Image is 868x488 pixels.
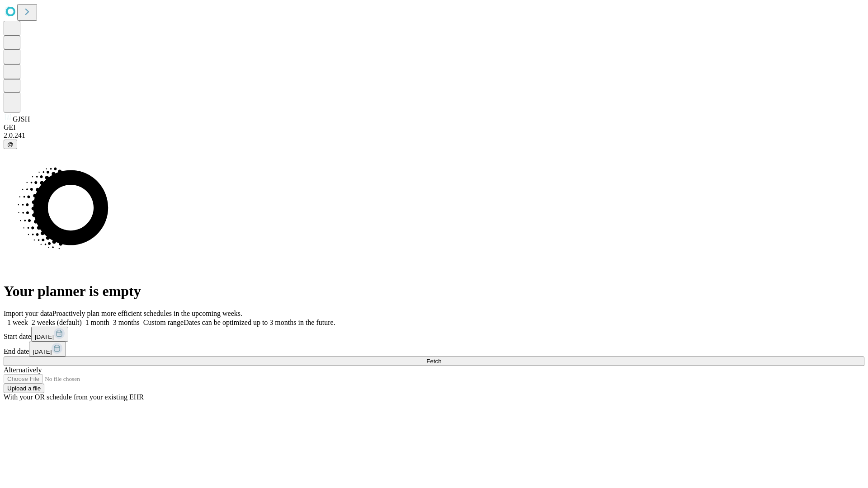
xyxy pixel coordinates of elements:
span: 1 month [85,319,109,326]
div: End date [4,342,864,357]
button: [DATE] [31,327,68,342]
span: 2 weeks (default) [32,319,82,326]
button: @ [4,140,17,149]
span: Alternatively [4,366,42,374]
span: @ [7,141,14,148]
div: Start date [4,327,864,342]
span: With your OR schedule from your existing EHR [4,393,144,401]
div: GEI [4,123,864,131]
span: Proactively plan more efficient schedules in the upcoming weeks. [52,310,242,317]
span: 3 months [113,319,140,326]
span: Import your data [4,310,52,317]
span: Custom range [143,319,184,326]
h1: Your planner is empty [4,283,864,300]
div: 2.0.241 [4,131,864,140]
span: Fetch [426,358,441,365]
button: Upload a file [4,384,44,393]
span: [DATE] [33,348,52,355]
span: Dates can be optimized up to 3 months in the future. [184,319,335,326]
span: GJSH [13,115,30,123]
button: Fetch [4,357,864,366]
button: [DATE] [29,342,66,357]
span: 1 week [7,319,28,326]
span: [DATE] [35,333,54,340]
